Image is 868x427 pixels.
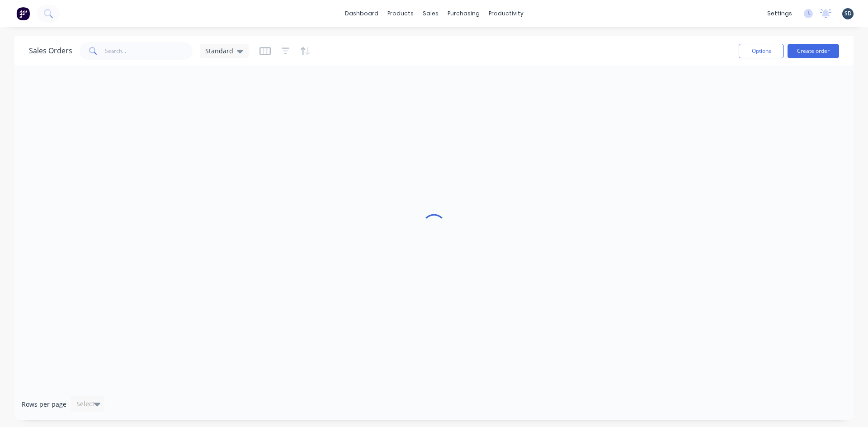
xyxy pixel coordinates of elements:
h1: Sales Orders [29,47,72,55]
div: products [383,7,418,20]
img: Factory [16,7,30,20]
div: settings [763,7,797,20]
div: purchasing [443,7,484,20]
span: SD [844,9,852,18]
button: Create order [788,44,839,58]
button: Options [739,44,784,58]
input: Search... [105,42,193,60]
span: Rows per page [22,400,66,409]
a: dashboard [340,7,383,20]
div: Select... [76,399,100,408]
div: productivity [484,7,528,20]
div: sales [418,7,443,20]
span: Standard [205,46,233,56]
